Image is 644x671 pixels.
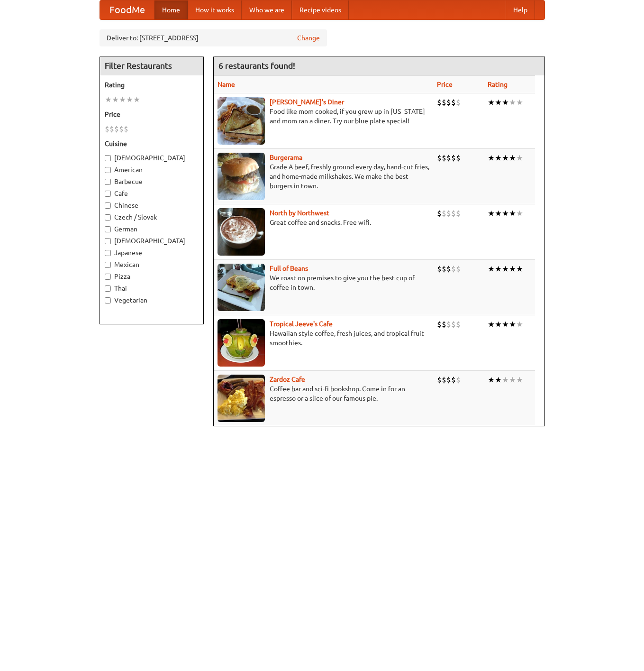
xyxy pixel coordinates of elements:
[105,236,199,246] label: [DEMOGRAPHIC_DATA]
[442,153,446,163] li: $
[456,375,461,385] li: $
[442,319,446,330] li: $
[437,81,453,88] a: Price
[292,0,349,19] a: Recipe videos
[446,208,451,219] li: $
[502,375,509,385] li: ★
[105,177,199,186] label: Barbecue
[218,319,265,367] img: jeeves.jpg
[124,124,128,134] li: $
[437,375,442,385] li: $
[495,153,502,163] li: ★
[218,162,429,191] p: Grade A beef, freshly ground every day, hand-cut fries, and home-made milkshakes. We make the bes...
[105,248,199,257] label: Japanese
[456,319,461,330] li: $
[509,264,516,274] li: ★
[502,153,509,163] li: ★
[446,264,451,274] li: $
[114,124,119,134] li: $
[242,0,292,19] a: Who we are
[446,375,451,385] li: $
[456,208,461,219] li: $
[451,97,456,108] li: $
[218,329,429,348] p: Hawaiian style coffee, fresh juices, and tropical fruit smoothies.
[495,375,502,385] li: ★
[105,285,111,292] input: Thai
[105,297,111,303] input: Vegetarian
[442,375,446,385] li: $
[270,320,333,328] b: Tropical Jeeve's Cafe
[451,319,456,330] li: $
[218,61,295,70] ng-pluralize: 6 restaurants found!
[218,153,265,200] img: burgerama.jpg
[502,208,509,219] li: ★
[105,110,199,119] h5: Price
[516,97,523,108] li: ★
[100,0,154,19] a: FoodMe
[456,97,461,108] li: $
[456,264,461,274] li: $
[105,226,111,232] input: German
[270,154,302,161] a: Burgerama
[100,56,203,75] h4: Filter Restaurants
[488,375,495,385] li: ★
[105,201,199,210] label: Chinese
[218,81,235,88] a: Name
[119,94,126,105] li: ★
[105,179,111,185] input: Barbecue
[495,97,502,108] li: ★
[270,98,344,106] a: [PERSON_NAME]'s Diner
[509,153,516,163] li: ★
[446,153,451,163] li: $
[516,319,523,330] li: ★
[437,208,442,219] li: $
[218,375,265,422] img: zardoz.jpg
[105,167,111,173] input: American
[109,124,114,134] li: $
[456,153,461,163] li: $
[488,319,495,330] li: ★
[105,191,111,197] input: Cafe
[451,208,456,219] li: $
[105,274,111,280] input: Pizza
[437,264,442,274] li: $
[437,153,442,163] li: $
[112,94,119,105] li: ★
[502,319,509,330] li: ★
[270,265,308,272] b: Full of Beans
[105,124,109,134] li: $
[442,97,446,108] li: $
[105,153,199,163] label: [DEMOGRAPHIC_DATA]
[488,153,495,163] li: ★
[154,0,188,19] a: Home
[105,212,199,222] label: Czech / Slovak
[105,139,199,148] h5: Cuisine
[218,384,429,403] p: Coffee bar and sci-fi bookshop. Come in for an espresso or a slice of our famous pie.
[488,264,495,274] li: ★
[270,376,305,383] a: Zardoz Cafe
[126,94,133,105] li: ★
[509,319,516,330] li: ★
[218,208,265,256] img: north.jpg
[218,264,265,311] img: beans.jpg
[437,319,442,330] li: $
[516,264,523,274] li: ★
[442,208,446,219] li: $
[119,124,124,134] li: $
[488,208,495,219] li: ★
[105,295,199,305] label: Vegetarian
[105,80,199,90] h5: Rating
[218,97,265,145] img: sallys.jpg
[495,208,502,219] li: ★
[451,375,456,385] li: $
[105,94,112,105] li: ★
[270,209,329,217] a: North by Northwest
[495,264,502,274] li: ★
[509,97,516,108] li: ★
[218,273,429,292] p: We roast on premises to give you the best cup of coffee in town.
[105,202,111,209] input: Chinese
